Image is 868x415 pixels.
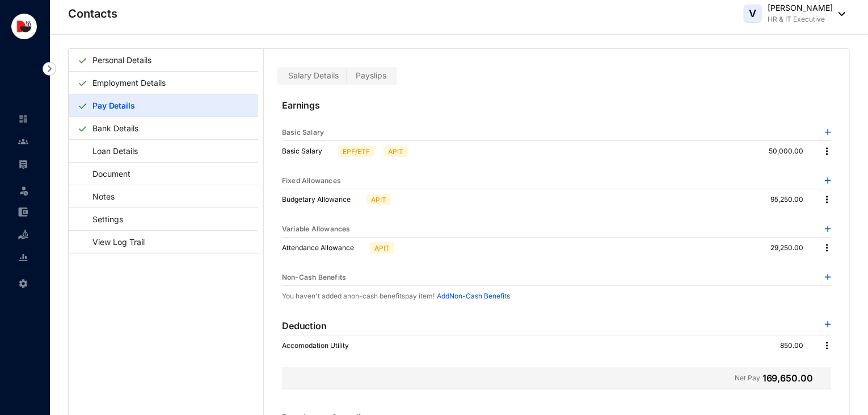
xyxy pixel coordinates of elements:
img: leave-unselected.2934df6273408c3f84d9.svg [18,185,30,196]
img: dropdown-black.8e83cc76930a90b1a4fdb6d089b7bf3a.svg [833,12,845,16]
p: Attendance Allowance [282,242,365,254]
img: more.27664ee4a8faa814348e188645a3c1fc.svg [821,194,833,205]
p: Variable Allowances [282,223,351,235]
p: APIT [371,194,386,205]
img: report-unselected.e6a6b4230fc7da01f883.svg [18,252,28,263]
p: APIT [374,243,390,253]
a: Bank Details [88,117,143,140]
img: nav-icon-right.af6afadce00d159da59955279c43614e.svg [43,62,56,76]
a: Notes [78,185,119,208]
p: [PERSON_NAME] [768,2,833,14]
img: loan-unselected.d74d20a04637f2d15ab5.svg [18,230,28,240]
img: plus-blue.82faced185f92b6205e0ad2e478a7993.svg [825,274,831,280]
p: Accomodation Utility [282,340,360,351]
span: Payslips [356,70,386,80]
a: Employment Details [88,71,170,94]
li: Loan [9,223,36,246]
p: Earnings [282,98,831,125]
a: Pay Details [88,94,140,117]
img: plus-blue.82faced185f92b6205e0ad2e478a7993.svg [825,129,831,135]
p: 95,250.00 [770,194,812,205]
p: Basic Salary [282,127,324,138]
img: expense-unselected.2edcf0507c847f3e9e96.svg [18,207,28,217]
a: Document [78,162,134,185]
li: Payroll [9,153,36,176]
p: Net Pay [735,371,760,385]
p: Add Non-Cash Benefits [437,290,510,302]
a: Loan Details [78,139,142,163]
li: Contacts [9,130,36,153]
li: Reports [9,246,36,269]
span: Salary Details [288,70,339,80]
p: Non-Cash Benefits [282,272,346,283]
img: more.27664ee4a8faa814348e188645a3c1fc.svg [821,242,833,254]
img: more.27664ee4a8faa814348e188645a3c1fc.svg [821,340,833,351]
p: Contacts [68,6,117,22]
p: Basic Salary [282,146,334,157]
img: payroll-unselected.b590312f920e76f0c668.svg [18,159,28,169]
li: Expenses [9,201,36,223]
p: 169,650.00 [762,371,813,385]
a: View Log Trail [78,230,149,254]
img: home-unselected.a29eae3204392db15eaf.svg [18,114,28,124]
img: logo [11,14,37,39]
img: plus-blue.82faced185f92b6205e0ad2e478a7993.svg [825,226,831,232]
p: 29,250.00 [770,242,812,254]
p: EPF/ETF [343,146,370,156]
p: HR & IT Executive [768,14,833,25]
img: settings-unselected.1febfda315e6e19643a1.svg [18,279,28,289]
li: Home [9,107,36,130]
p: 50,000.00 [769,146,812,157]
img: people-unselected.118708e94b43a90eceab.svg [18,136,28,147]
p: 850.00 [780,340,812,351]
p: Budgetary Allowance [282,194,362,205]
p: You haven't added a non-cash benefits pay item! [282,290,435,302]
img: plus-blue.82faced185f92b6205e0ad2e478a7993.svg [825,177,831,184]
span: V [749,9,757,19]
a: Personal Details [88,48,156,72]
a: Settings [78,208,127,231]
p: Fixed Allowances [282,175,341,186]
img: plus-blue.82faced185f92b6205e0ad2e478a7993.svg [825,321,831,327]
img: more.27664ee4a8faa814348e188645a3c1fc.svg [821,146,833,157]
p: Deduction [282,319,327,333]
p: APIT [388,146,403,156]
